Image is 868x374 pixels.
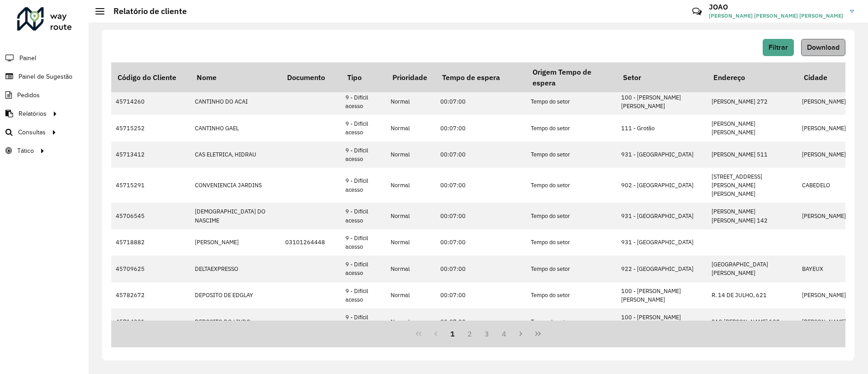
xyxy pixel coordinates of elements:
[436,203,526,229] td: 00:07:00
[111,89,190,115] td: 45714260
[617,89,707,115] td: 100 - [PERSON_NAME] [PERSON_NAME]
[709,3,843,11] h3: JOAO
[461,325,478,342] button: 2
[436,308,526,335] td: 00:07:00
[707,308,797,335] td: SAO [PERSON_NAME] 132
[526,62,617,92] th: Origem Tempo de espera
[444,325,462,342] button: 1
[111,115,190,141] td: 45715252
[512,325,529,342] button: Next Page
[341,115,386,141] td: 9 - Difícil acesso
[617,229,707,256] td: 931 - [GEOGRAPHIC_DATA]
[281,62,341,92] th: Documento
[341,89,386,115] td: 9 - Difícil acesso
[436,89,526,115] td: 00:07:00
[617,308,707,335] td: 100 - [PERSON_NAME] [PERSON_NAME]
[436,142,526,168] td: 00:07:00
[19,72,72,81] span: Painel de Sugestão
[190,282,281,308] td: DEPOSITO DE EDGLAY
[190,203,281,229] td: [DEMOGRAPHIC_DATA] DO NASCIME
[617,62,707,92] th: Setor
[526,282,617,308] td: Tempo do setor
[436,256,526,282] td: 00:07:00
[763,39,794,56] button: Filtrar
[190,89,281,115] td: CANTINHO DO ACAI
[707,142,797,168] td: [PERSON_NAME] 511
[17,90,40,100] span: Pedidos
[386,89,436,115] td: Normal
[190,115,281,141] td: CANTINHO GAEL
[341,282,386,308] td: 9 - Difícil acesso
[526,168,617,203] td: Tempo do setor
[341,203,386,229] td: 9 - Difícil acesso
[526,142,617,168] td: Tempo do setor
[190,62,281,92] th: Nome
[529,325,547,342] button: Last Page
[436,229,526,256] td: 00:07:00
[111,62,190,92] th: Código do Cliente
[526,229,617,256] td: Tempo do setor
[190,256,281,282] td: DELTAEXPRESSO
[687,2,707,21] a: Contato Rápido
[386,308,436,335] td: Normal
[707,256,797,282] td: [GEOGRAPHIC_DATA][PERSON_NAME]
[436,115,526,141] td: 00:07:00
[617,282,707,308] td: 100 - [PERSON_NAME] [PERSON_NAME]
[281,229,341,256] td: 03101264448
[707,89,797,115] td: [PERSON_NAME] 272
[707,203,797,229] td: [PERSON_NAME] [PERSON_NAME] 142
[526,256,617,282] td: Tempo do setor
[19,53,36,63] span: Painel
[341,229,386,256] td: 9 - Difícil acesso
[478,325,495,342] button: 3
[386,256,436,282] td: Normal
[617,115,707,141] td: 111 - Grotão
[436,62,526,92] th: Tempo de espera
[617,256,707,282] td: 922 - [GEOGRAPHIC_DATA]
[386,168,436,203] td: Normal
[526,89,617,115] td: Tempo do setor
[111,308,190,335] td: 45714381
[617,142,707,168] td: 931 - [GEOGRAPHIC_DATA]
[707,115,797,141] td: [PERSON_NAME] [PERSON_NAME]
[341,308,386,335] td: 9 - Difícil acesso
[769,43,788,51] span: Filtrar
[707,62,797,92] th: Endereço
[707,168,797,203] td: [STREET_ADDRESS][PERSON_NAME][PERSON_NAME]
[341,256,386,282] td: 9 - Difícil acesso
[386,229,436,256] td: Normal
[617,203,707,229] td: 931 - [GEOGRAPHIC_DATA]
[495,325,513,342] button: 4
[386,115,436,141] td: Normal
[617,168,707,203] td: 902 - [GEOGRAPHIC_DATA]
[801,39,845,56] button: Download
[386,203,436,229] td: Normal
[190,142,281,168] td: CAS ELETRICA, HIDRAU
[526,115,617,141] td: Tempo do setor
[386,62,436,92] th: Prioridade
[190,308,281,335] td: DEPOSITO DO LINDO
[707,282,797,308] td: R. 14 DE JULHO, 621
[111,282,190,308] td: 45782672
[341,62,386,92] th: Tipo
[19,109,47,118] span: Relatórios
[386,282,436,308] td: Normal
[17,146,34,156] span: Tático
[190,229,281,256] td: [PERSON_NAME]
[111,256,190,282] td: 45709625
[18,128,46,137] span: Consultas
[111,168,190,203] td: 45715291
[341,142,386,168] td: 9 - Difícil acesso
[436,282,526,308] td: 00:07:00
[104,6,187,16] h2: Relatório de cliente
[436,168,526,203] td: 00:07:00
[526,308,617,335] td: Tempo do setor
[111,203,190,229] td: 45706545
[526,203,617,229] td: Tempo do setor
[807,43,840,51] span: Download
[341,168,386,203] td: 9 - Difícil acesso
[709,12,843,20] span: [PERSON_NAME] [PERSON_NAME] [PERSON_NAME]
[190,168,281,203] td: CONVENIENCIA JARDINS
[386,142,436,168] td: Normal
[111,142,190,168] td: 45713412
